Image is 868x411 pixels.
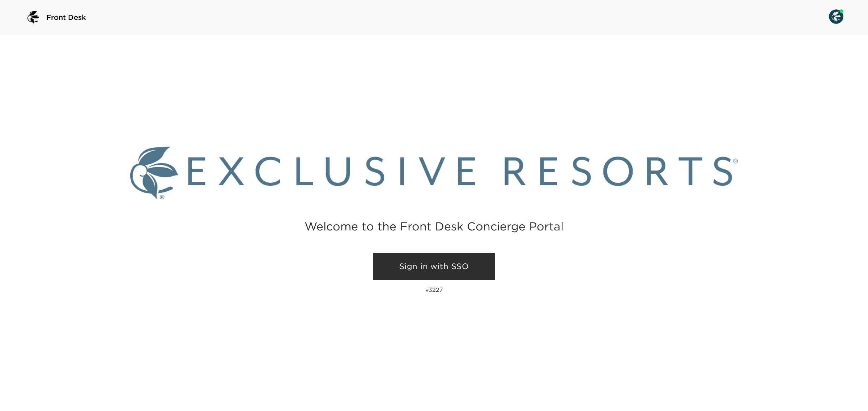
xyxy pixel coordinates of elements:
[829,9,843,24] img: User
[425,286,443,293] p: v3227
[305,221,563,232] h2: Welcome to the Front Desk Concierge Portal
[25,9,42,26] img: logo
[46,12,86,22] span: Front Desk
[373,253,495,280] a: Sign in with SSO
[130,147,738,199] img: Exclusive Resorts logo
